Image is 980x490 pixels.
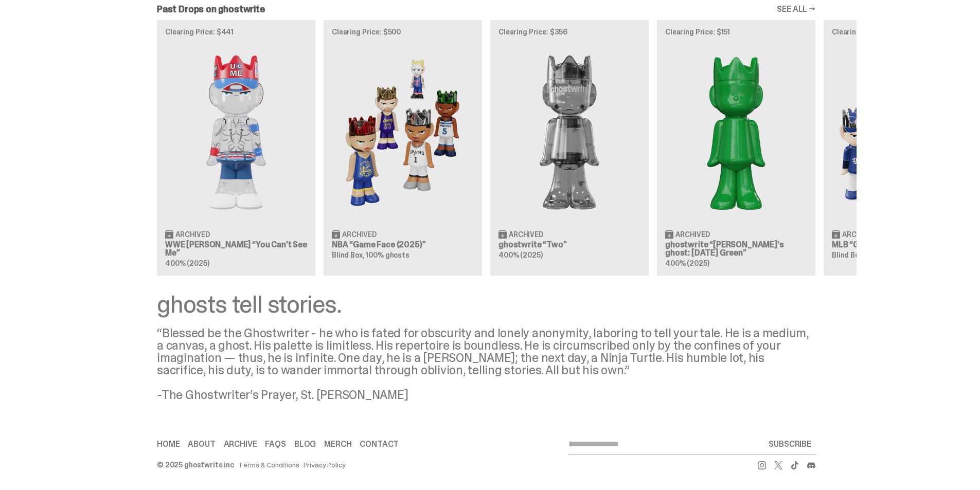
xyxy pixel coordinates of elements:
[165,241,307,257] h3: WWE [PERSON_NAME] “You Can't See Me”
[332,241,474,249] h3: NBA “Game Face (2025)”
[175,231,210,238] span: Archived
[324,440,351,448] a: Merch
[842,231,877,238] span: Archived
[498,44,640,221] img: Two
[324,20,482,275] a: Clearing Price: $500 Game Face (2025) Archived
[342,231,377,238] span: Archived
[832,28,974,35] p: Clearing Price: $425
[366,250,409,260] span: 100% ghosts
[498,250,542,260] span: 400% (2025)
[498,241,640,249] h3: ghostwrite “Two”
[157,461,234,468] div: © 2025 ghostwrite inc
[832,241,974,249] h3: MLB “Game Face (2025)”
[294,440,316,448] a: Blog
[498,28,640,35] p: Clearing Price: $356
[157,5,265,14] h2: Past Drops on ghostwrite
[265,440,286,448] a: FAQs
[777,5,815,13] a: SEE ALL →
[657,20,815,275] a: Clearing Price: $151 Schrödinger's ghost: Sunday Green Archived
[665,259,709,268] span: 400% (2025)
[332,28,474,35] p: Clearing Price: $500
[832,250,865,260] span: Blind Box,
[675,231,710,238] span: Archived
[304,461,346,468] a: Privacy Policy
[157,292,815,317] div: ghosts tell stories.
[509,231,543,238] span: Archived
[332,44,474,221] img: Game Face (2025)
[665,28,807,35] p: Clearing Price: $151
[490,20,649,275] a: Clearing Price: $356 Two Archived
[157,327,815,401] div: “Blessed be the Ghostwriter - he who is fated for obscurity and lonely anonymity, laboring to tel...
[665,241,807,257] h3: ghostwrite “[PERSON_NAME]'s ghost: [DATE] Green”
[157,20,315,275] a: Clearing Price: $441 You Can't See Me Archived
[332,250,365,260] span: Blind Box,
[157,440,180,448] a: Home
[360,440,399,448] a: Contact
[665,44,807,221] img: Schrödinger's ghost: Sunday Green
[165,44,307,221] img: You Can't See Me
[188,440,215,448] a: About
[165,28,307,35] p: Clearing Price: $441
[764,434,815,455] button: SUBSCRIBE
[224,440,257,448] a: Archive
[832,44,974,221] img: Game Face (2025)
[238,461,299,468] a: Terms & Conditions
[165,259,209,268] span: 400% (2025)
